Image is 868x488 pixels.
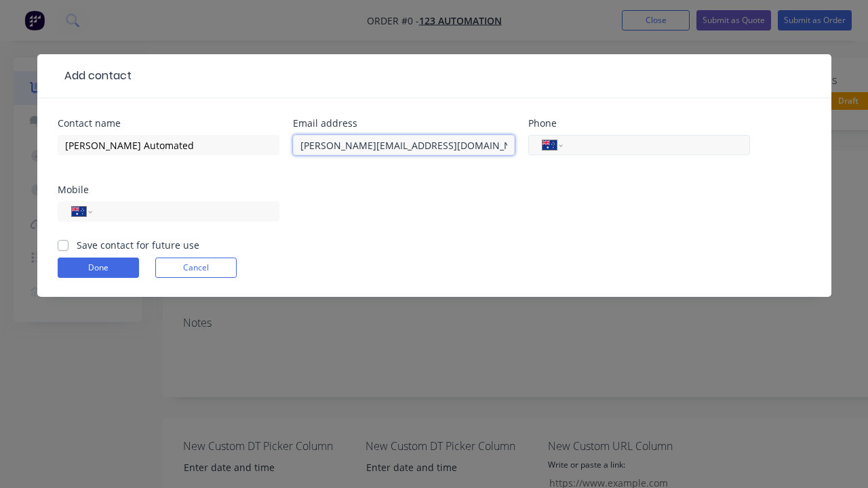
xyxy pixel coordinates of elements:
[155,258,237,278] button: Cancel
[293,119,515,128] div: Email address
[58,258,139,278] button: Done
[528,119,750,128] div: Phone
[58,119,279,128] div: Contact name
[77,238,199,252] label: Save contact for future use
[58,68,132,84] div: Add contact
[58,185,279,195] div: Mobile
